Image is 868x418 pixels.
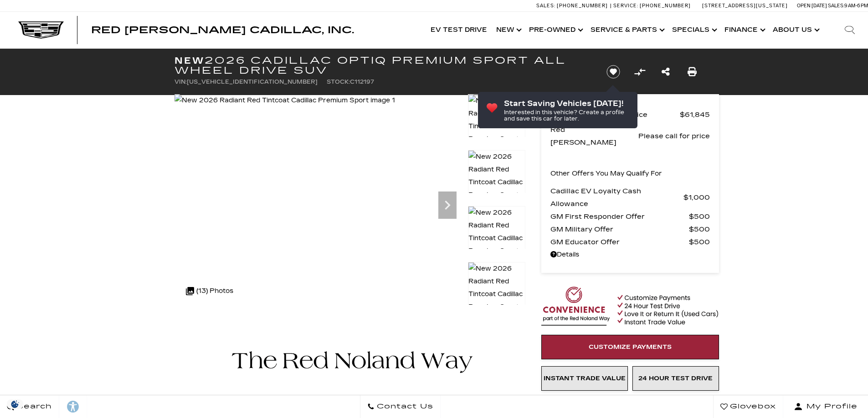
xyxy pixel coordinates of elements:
a: Service: [PHONE_NUMBER] [610,3,693,8]
span: My Profile [803,400,858,413]
a: MSRP - Total Vehicle Price $61,845 [550,108,710,121]
a: Cadillac EV Loyalty Cash Allowance $1,000 [550,185,710,210]
p: Other Offers You May Qualify For [550,167,662,180]
button: Save vehicle [603,65,623,79]
span: Glovebox [728,400,776,413]
img: New 2026 Radiant Red Tintcoat Cadillac Premium Sport image 3 [468,206,525,271]
span: $500 [689,236,710,248]
img: New 2026 Radiant Red Tintcoat Cadillac Premium Sport image 4 [468,262,525,327]
span: Stock: [327,79,350,85]
a: About Us [768,12,822,48]
img: Cadillac Dark Logo with Cadillac White Text [18,21,64,39]
section: Click to Open Cookie Consent Modal [5,399,26,409]
span: Red [PERSON_NAME] [550,123,638,149]
span: $500 [689,210,710,223]
span: Customize Payments [589,343,672,351]
span: $500 [689,223,710,236]
a: Red [PERSON_NAME] Please call for price [550,123,710,149]
a: 24 Hour Test Drive [632,366,719,391]
strong: New [175,55,205,66]
a: GM First Responder Offer $500 [550,210,710,223]
a: Service & Parts [586,12,668,48]
span: Red [PERSON_NAME] Cadillac, Inc. [91,25,354,35]
span: C112197 [350,79,374,85]
a: Glovebox [713,395,783,418]
a: Sales: [PHONE_NUMBER] [536,3,610,8]
span: Please call for price [638,130,710,142]
a: [STREET_ADDRESS][US_STATE] [702,3,788,9]
a: Share this New 2026 Cadillac OPTIQ Premium Sport All Wheel Drive SUV [662,65,670,78]
span: Contact Us [375,400,433,413]
a: Pre-Owned [524,12,586,48]
a: EV Test Drive [426,12,492,48]
span: Cadillac EV Loyalty Cash Allowance [550,185,683,210]
span: Search [14,400,52,413]
a: Specials [668,12,720,48]
button: Compare vehicle [633,65,647,79]
span: [PHONE_NUMBER] [640,3,691,9]
span: [PHONE_NUMBER] [557,3,608,9]
span: 9 AM-6 PM [844,3,868,9]
a: Customize Payments [541,335,719,359]
span: [US_VEHICLE_IDENTIFICATION_NUMBER] [187,79,318,85]
span: Sales: [828,3,844,9]
img: New 2026 Radiant Red Tintcoat Cadillac Premium Sport image 2 [468,150,525,215]
span: VIN: [175,79,187,85]
div: Next [438,191,457,219]
a: GM Educator Offer $500 [550,236,710,248]
span: GM First Responder Offer [550,210,689,223]
h1: 2026 Cadillac OPTIQ Premium Sport All Wheel Drive SUV [175,55,591,76]
span: GM Educator Offer [550,236,689,248]
span: Instant Trade Value [544,375,626,382]
img: New 2026 Radiant Red Tintcoat Cadillac Premium Sport image 1 [175,94,395,107]
span: 24 Hour Test Drive [638,375,713,382]
a: Details [550,248,710,261]
img: New 2026 Radiant Red Tintcoat Cadillac Premium Sport image 1 [468,94,525,159]
button: Open user profile menu [783,395,868,418]
a: Contact Us [360,395,441,418]
img: Opt-Out Icon [5,399,26,409]
iframe: Watch videos, learn about new EV models, and find the right one for you! [175,317,525,317]
span: Sales: [536,3,555,9]
a: GM Military Offer $500 [550,223,710,236]
a: New [492,12,524,48]
a: Print this New 2026 Cadillac OPTIQ Premium Sport All Wheel Drive SUV [688,65,697,78]
span: Service: [613,3,638,9]
span: GM Military Offer [550,223,689,236]
div: (13) Photos [181,280,238,302]
a: Red [PERSON_NAME] Cadillac, Inc. [91,25,354,35]
span: $1,000 [683,191,710,204]
a: Instant Trade Value [541,366,628,391]
span: Open [DATE] [797,3,827,9]
span: $61,845 [680,108,710,121]
span: MSRP - Total Vehicle Price [550,108,680,121]
a: Finance [720,12,768,48]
